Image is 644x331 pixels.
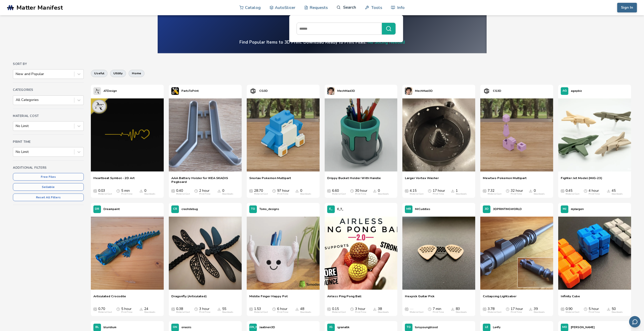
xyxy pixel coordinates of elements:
[176,307,190,313] div: 0.38
[561,294,580,302] span: Infinity Cube
[129,70,144,77] button: home
[378,311,389,313] div: Downloads
[350,189,354,193] span: Average Print Time
[451,189,454,193] span: Downloads
[378,307,389,313] div: 38
[534,193,545,195] div: Downloads
[217,307,221,311] span: Downloads
[373,307,377,311] span: Downloads
[350,307,354,311] span: Average Print Time
[254,193,268,195] div: Material Cost
[121,311,132,313] div: Print Time
[327,87,335,95] img: MechMad3D's profile
[410,311,423,313] div: Material Cost
[121,189,132,195] div: 5 min
[493,325,501,330] p: Le4fy
[415,206,430,212] p: MrCuddles
[433,311,444,313] div: Print Time
[16,72,17,76] input: New and Popular
[199,193,210,195] div: Print Time
[629,316,640,327] button: Send feedback via email
[612,307,623,313] div: 50
[176,311,190,313] div: Material Cost
[144,189,155,195] div: 0
[561,189,564,193] span: Average Cost
[222,193,233,195] div: Downloads
[93,307,97,311] span: Average Cost
[171,176,239,184] a: AAA Battery Holder for IKEA SKADIS Pegboard
[332,311,346,313] div: Material Cost
[355,311,366,313] div: Print Time
[355,193,366,195] div: Print Time
[91,85,119,97] a: ATDesign's profileATDesign
[325,85,358,97] a: MechMad3D's profileMechMad3D
[272,307,276,311] span: Average Print Time
[433,193,444,195] div: Print Time
[13,194,84,201] button: Reset All Filters
[378,189,389,195] div: 0
[451,307,454,311] span: Downloads
[529,307,532,311] span: Downloads
[566,189,579,195] div: 0.45
[337,88,355,94] p: MechMad3D
[488,307,501,313] div: 3.78
[584,189,587,193] span: Average Print Time
[566,307,579,313] div: 0.90
[91,70,108,77] button: useful
[327,307,331,311] span: Average Cost
[483,176,527,184] span: Mewtwo Pokemon Multipart
[181,88,199,94] p: PartsToPrint
[566,311,579,313] div: Material Cost
[488,311,501,313] div: Material Cost
[405,189,408,193] span: Average Cost
[199,189,210,195] div: 2 hour
[176,189,190,195] div: 0.40
[116,307,120,311] span: Average Print Time
[332,189,346,195] div: 6.60
[93,294,126,302] a: Articulated Crocodile
[511,189,523,195] div: 32 hour
[332,307,346,313] div: 0.15
[13,166,84,169] h4: Additional Filters
[405,294,434,302] span: Hexpick Guitar Pick
[121,193,132,195] div: Print Time
[589,189,600,195] div: 4 hour
[483,307,486,311] span: Average Cost
[571,206,584,212] p: mjdargen
[562,326,567,329] span: MO
[415,88,433,94] p: MechMad3D
[110,70,126,77] button: utility
[337,325,349,330] p: igranatik
[98,189,112,195] div: 0.03
[300,193,311,195] div: Downloads
[277,311,288,313] div: Print Time
[534,307,545,313] div: 39
[327,189,331,193] span: Average Cost
[329,207,333,211] span: E_
[103,88,117,94] p: ATDesign
[355,307,366,313] div: 3 hour
[181,325,191,330] p: onasiis
[589,311,600,313] div: Print Time
[607,307,610,311] span: Downloads
[607,189,610,193] span: Downloads
[194,189,198,193] span: Average Print Time
[511,307,523,313] div: 17 hour
[415,325,438,330] p: tonyyoungblood
[222,307,233,313] div: 55
[612,311,623,313] div: Downloads
[493,206,522,212] p: 3DPRINTINGWORLD
[173,207,177,211] span: CR
[511,311,522,313] div: Print Time
[300,189,311,195] div: 0
[222,311,233,313] div: Downloads
[249,87,257,95] img: CG3D's profile
[249,294,288,302] a: Middle Finger Happy Pot
[378,193,389,195] div: Downloads
[93,176,135,184] span: Heartbeat Symbol - 2D Art
[144,193,155,195] div: Downloads
[249,176,291,184] a: Snorlax Pokemon Multipart
[13,114,84,118] h4: Material Cost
